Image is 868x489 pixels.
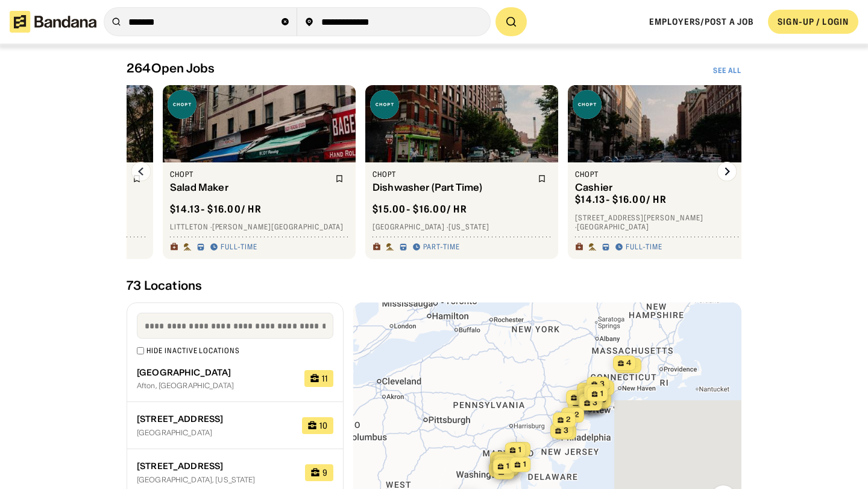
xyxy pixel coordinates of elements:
img: Chopt logo [168,90,197,119]
img: Right Arrow [717,162,737,181]
div: [GEOGRAPHIC_DATA] [137,368,295,378]
div: Littleton · [PERSON_NAME][GEOGRAPHIC_DATA] [170,222,348,232]
div: Full-time [626,242,662,252]
span: 1 [600,389,603,399]
img: Left Arrow [131,162,151,181]
span: 3 [593,398,597,408]
span: 3 [564,426,568,436]
div: SIGN-UP / LOGIN [778,16,849,27]
div: 9 [322,468,328,477]
div: [STREET_ADDRESS] [137,461,295,471]
a: Chopt logoChoptDishwasher (Part Time)$15.00- $16.00/ hr[GEOGRAPHIC_DATA] ·[US_STATE]Part-time [365,85,558,259]
div: $ 15.00 - $16.00 / hr [373,203,467,216]
div: 264 Open Jobs [127,61,215,75]
div: Full-time [221,242,257,252]
a: Chopt logoChoptSalad Maker$14.13- $16.00/ hrLittleton ·[PERSON_NAME][GEOGRAPHIC_DATA]Full-time [163,85,356,259]
div: [STREET_ADDRESS][PERSON_NAME] · [GEOGRAPHIC_DATA] [575,213,753,232]
span: 3 [600,379,605,389]
div: Dishwasher (Part Time) [373,182,530,193]
div: Chopt [170,170,328,179]
div: Chopt [373,170,530,179]
a: [STREET_ADDRESS][GEOGRAPHIC_DATA]10 [127,402,343,449]
a: Employers/Post a job [649,16,753,27]
span: 1 [506,461,509,471]
div: $ 14.13 - $16.00 / hr [170,203,262,216]
a: Chopt logoChoptCashier$14.13- $16.00/ hr[STREET_ADDRESS][PERSON_NAME] ·[GEOGRAPHIC_DATA]Full-time [568,85,761,259]
div: Chopt [575,170,733,179]
a: See All [713,66,741,75]
div: 73 Locations [127,278,741,293]
span: 2 [566,415,571,425]
div: Cashier [575,182,733,193]
div: Part-time [423,242,460,252]
div: 11 [322,374,328,383]
div: [GEOGRAPHIC_DATA], [US_STATE] [137,476,295,484]
div: [GEOGRAPHIC_DATA] · [US_STATE] [373,222,551,232]
img: Chopt logo [573,90,602,119]
div: Salad Maker [170,182,328,193]
div: 10 [319,421,328,430]
a: [GEOGRAPHIC_DATA]Afton, [GEOGRAPHIC_DATA]11 [127,356,343,403]
span: 2 [574,410,579,420]
span: 4 [626,358,631,368]
span: 1 [518,445,521,455]
div: Hide inactive locations [146,346,240,356]
div: Afton, [GEOGRAPHIC_DATA] [137,382,295,389]
img: Chopt logo [370,90,399,119]
div: [STREET_ADDRESS] [137,414,292,424]
span: 1 [523,459,526,470]
div: $ 14.13 - $16.00 / hr [575,193,667,206]
div: [GEOGRAPHIC_DATA] [137,429,292,436]
img: Bandana logotype [10,11,96,33]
